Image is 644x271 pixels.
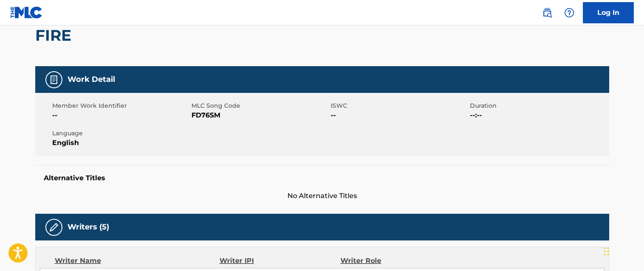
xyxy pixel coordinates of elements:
span: -- [331,110,468,120]
img: Writers [49,222,59,232]
div: Writer IPI [219,256,340,266]
span: -- [52,110,189,120]
a: Public Search [539,4,556,21]
span: --:-- [470,110,607,120]
h5: Writers (5) [67,222,109,232]
h5: Work Detail [67,75,115,84]
span: FD76SM [191,110,329,120]
div: Writer Name [55,256,220,266]
span: Language [52,129,189,138]
h5: Alternative Titles [44,174,601,182]
div: Writer Role [340,256,450,266]
span: Duration [470,101,607,110]
span: English [52,138,189,148]
div: Drag [604,239,609,264]
img: Work Detail [49,75,59,85]
span: ISWC [331,101,468,110]
img: help [564,8,574,18]
img: search [542,8,552,18]
h2: FIRE [35,26,76,45]
span: Member Work Identifier [52,101,189,110]
iframe: Chat Widget [602,230,644,271]
a: Log In [583,2,634,23]
img: MLC Logo [10,6,43,19]
span: No Alternative Titles [35,191,609,201]
div: Help [561,4,578,21]
span: MLC Song Code [191,101,329,110]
